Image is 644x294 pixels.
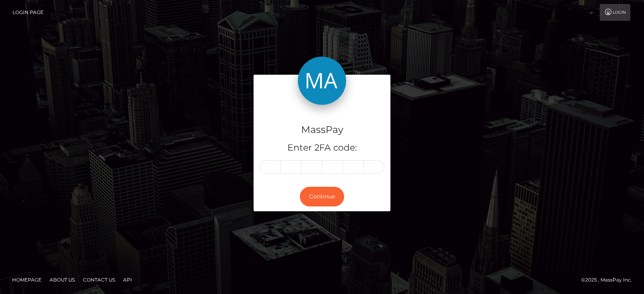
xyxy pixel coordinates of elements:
[9,274,45,286] a: Homepage
[12,4,43,21] a: Login Page
[260,142,384,154] h5: Enter 2FA code:
[260,123,384,137] h4: MassPay
[298,57,346,105] img: MassPay
[581,276,638,284] div: © 2025 , MassPay Inc.
[120,274,135,286] a: API
[46,274,78,286] a: About Us
[600,4,630,21] a: Login
[300,187,344,206] button: Continue
[80,274,118,286] a: Contact Us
